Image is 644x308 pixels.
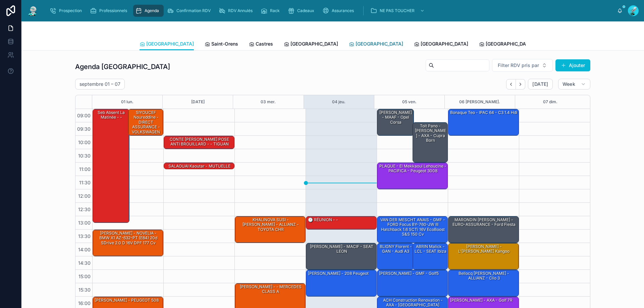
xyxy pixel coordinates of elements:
[307,244,376,255] div: [PERSON_NAME] - MACIF - SEAT LEON
[165,5,215,17] a: Confirmation RDV
[205,38,238,51] a: Saint-Orens
[211,41,238,47] span: Saint-Orens
[27,5,39,16] img: App logo
[76,233,92,239] span: 13:30
[129,110,163,140] div: SIYOUCEF Noureddine - DIRECT ASSURANCE - VOLKSWAGEN Tiguan
[306,243,376,269] div: [PERSON_NAME] - MACIF - SEAT LEON
[528,79,552,89] button: [DATE]
[256,41,273,47] span: Castres
[44,3,617,18] div: scrollable content
[449,110,518,116] div: Bonaque Teo - IPAC 64 - C3 1.4 hdi
[94,297,159,303] div: [PERSON_NAME] - PEUGEOT 508
[77,273,92,279] span: 15:00
[79,81,120,87] h2: septembre 01 – 07
[145,8,159,13] span: Agenda
[191,95,205,109] button: [DATE]
[506,79,516,89] button: Back
[414,244,447,255] div: ABRIN Malick - LCL - SEAT Ibiza
[140,38,194,51] a: [GEOGRAPHIC_DATA]
[378,244,413,255] div: BLIGNY Florent - GAN - Audi A3
[378,163,447,174] div: PLAQUE - El Mekkaoui Lehoucine - PACIFICA - peugeot 3008
[217,5,257,17] a: RDV Annulés
[76,153,92,159] span: 10:30
[76,247,92,252] span: 14:00
[76,193,92,199] span: 12:00
[492,59,553,72] button: Select Button
[449,217,518,228] div: MARONDIN [PERSON_NAME] - EURO-ASSURANCE - Ford fiesta
[543,95,557,109] button: 07 dim.
[558,79,590,89] button: Week
[76,220,92,226] span: 13:00
[414,123,447,144] div: Toit pano - [PERSON_NAME] - AXA - cupra born
[76,260,92,266] span: 14:30
[76,139,92,145] span: 10:00
[306,270,376,296] div: [PERSON_NAME] - 208 Peugeot
[377,163,447,189] div: PLAQUE - El Mekkaoui Lehoucine - PACIFICA - peugeot 3008
[77,166,92,172] span: 11:00
[164,136,234,149] div: CONTE [PERSON_NAME] POSE ANTI BROUILLARD - - TIGUAN
[532,81,548,87] span: [DATE]
[378,110,413,125] div: [PERSON_NAME] - MAAF - Opel corsa
[94,110,129,121] div: Seb absent la matinée - -
[562,81,575,87] span: Week
[75,126,92,132] span: 09:30
[356,41,403,47] span: [GEOGRAPHIC_DATA]
[77,287,92,293] span: 15:30
[259,5,284,17] a: Rack
[332,95,345,109] button: 04 jeu.
[306,217,376,229] div: 🕒 RÉUNION - -
[75,113,92,118] span: 09:00
[121,95,133,109] button: 01 lun.
[414,38,468,51] a: [GEOGRAPHIC_DATA]
[286,5,319,17] a: Cadeaux
[165,163,234,174] div: SALAOUAI Kaoutar - MUTUELLE DE POITIERS - Clio 4
[290,41,338,47] span: [GEOGRAPHIC_DATA]
[261,95,276,109] button: 03 mer.
[48,5,87,17] a: Prospection
[77,180,92,185] span: 11:30
[236,217,305,233] div: KHALINOVA SUSI - [PERSON_NAME] - ALLIANZ - TOYOTA CHR
[249,38,273,51] a: Castres
[377,243,414,269] div: BLIGNY Florent - GAN - Audi A3
[307,217,339,223] div: 🕒 RÉUNION - -
[413,243,448,269] div: ABRIN Malick - LCL - SEAT Ibiza
[377,270,447,296] div: [PERSON_NAME] - GMF - Golf5
[349,38,403,51] a: [GEOGRAPHIC_DATA]
[297,8,314,13] span: Cadeaux
[93,109,129,223] div: Seb absent la matinée - -
[133,5,164,17] a: Agenda
[479,38,533,51] a: [GEOGRAPHIC_DATA]
[555,59,590,71] a: Ajouter
[94,230,163,246] div: [PERSON_NAME] - NOVELIA - BMW X1 AZ-632-PT (E84) 20d sDrive 2.0 d 16V DPF 177 cv
[146,41,194,47] span: [GEOGRAPHIC_DATA]
[486,41,533,47] span: [GEOGRAPHIC_DATA]
[378,217,447,238] div: VAN DER MESCHT ANAIS - GMF - FORD Focus BY-760-JW III Hatchback 1.6 SCTi 16V EcoBoost S&S 150 cv
[88,5,132,17] a: Professionnels
[448,217,519,243] div: MARONDIN [PERSON_NAME] - EURO-ASSURANCE - Ford fiesta
[75,62,170,71] h1: Agenda [GEOGRAPHIC_DATA]
[368,5,428,17] a: NE PAS TOUCHER
[449,244,518,255] div: [PERSON_NAME] - L'[PERSON_NAME] kangoo
[402,95,417,109] button: 05 ven.
[332,8,354,13] span: Assurances
[176,8,211,13] span: Confirmation RDV
[93,230,163,256] div: [PERSON_NAME] - NOVELIA - BMW X1 AZ-632-PT (E84) 20d sDrive 2.0 d 16V DPF 177 cv
[76,300,92,306] span: 16:00
[516,79,525,89] button: Next
[164,163,234,170] div: SALAOUAI Kaoutar - MUTUELLE DE POITIERS - Clio 4
[270,8,280,13] span: Rack
[448,270,519,296] div: Bellocq [PERSON_NAME] - ALLIANZ - Clio 3
[284,38,338,51] a: [GEOGRAPHIC_DATA]
[165,136,234,147] div: CONTE [PERSON_NAME] POSE ANTI BROUILLARD - - TIGUAN
[59,8,82,13] span: Prospection
[235,217,305,243] div: KHALINOVA SUSI - [PERSON_NAME] - ALLIANZ - TOYOTA CHR
[448,109,519,135] div: Bonaque Teo - IPAC 64 - C3 1.4 hdi
[421,41,468,47] span: [GEOGRAPHIC_DATA]
[320,5,359,17] a: Assurances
